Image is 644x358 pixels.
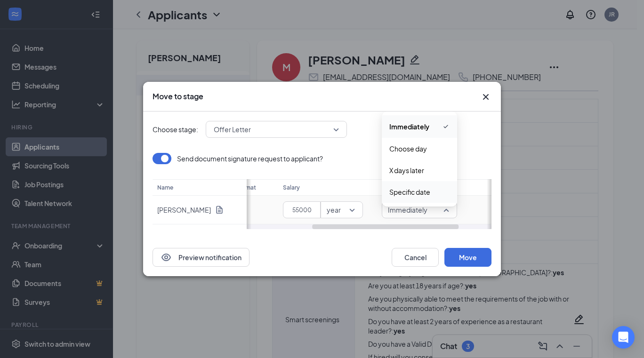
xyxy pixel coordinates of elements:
[177,154,323,163] p: Send document signature request to applicant?
[327,203,341,217] span: year
[389,187,430,197] span: Specific date
[480,91,491,103] button: Close
[377,179,547,196] th: Start date
[278,179,377,196] th: Salary
[444,248,491,267] button: Move
[388,203,427,217] span: Immediately
[214,122,251,136] span: Offer Letter
[153,248,250,267] button: EyePreview notification
[215,205,224,215] svg: Document
[153,91,203,102] h3: Move to stage
[392,248,439,267] button: Cancel
[287,203,320,217] input: $
[612,326,635,349] div: Open Intercom Messenger
[389,165,424,175] span: X days later
[153,153,491,229] div: Loading offer data.
[389,121,429,132] span: Immediately
[442,121,450,132] svg: Checkmark
[161,252,172,263] svg: Eye
[480,91,491,103] svg: Cross
[389,143,427,154] span: Choose day
[153,179,247,196] th: Name
[157,205,211,215] p: [PERSON_NAME]
[153,124,198,135] span: Choose stage:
